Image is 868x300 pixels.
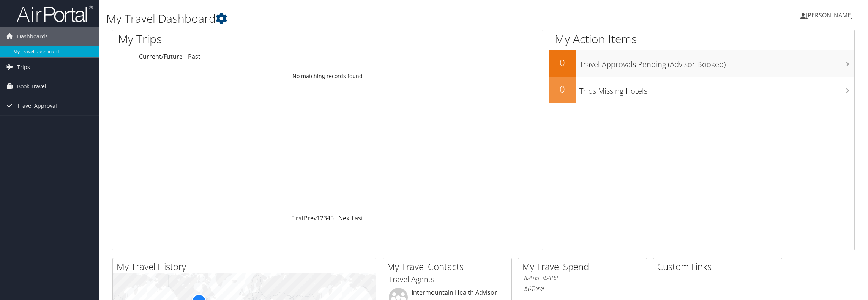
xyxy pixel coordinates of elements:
a: 2 [320,214,324,222]
a: Past [188,52,200,61]
h3: Travel Agents [389,274,506,285]
h6: [DATE] - [DATE] [524,274,641,281]
a: Current/Future [139,52,183,61]
a: Next [338,214,352,222]
img: airportal-logo.png [17,5,93,23]
a: 0Travel Approvals Pending (Advisor Booked) [549,50,854,77]
h2: My Travel Spend [522,260,647,273]
h2: My Travel History [117,260,376,273]
h3: Travel Approvals Pending (Advisor Booked) [579,55,854,70]
h2: My Travel Contacts [387,260,511,273]
h1: My Action Items [549,31,854,47]
a: Last [352,214,363,222]
a: First [291,214,304,222]
h6: Total [524,284,641,293]
span: Trips [17,58,30,77]
a: Prev [304,214,317,222]
span: Travel Approval [17,96,57,115]
span: [PERSON_NAME] [806,11,853,19]
td: No matching records found [112,69,543,83]
a: 4 [327,214,330,222]
a: 3 [324,214,327,222]
a: [PERSON_NAME] [800,4,860,27]
span: Book Travel [17,77,46,96]
a: 5 [330,214,334,222]
a: 0Trips Missing Hotels [549,77,854,103]
span: Dashboards [17,27,48,46]
span: … [334,214,338,222]
h2: Custom Links [657,260,782,273]
h1: My Trips [118,31,358,47]
h1: My Travel Dashboard [106,11,609,27]
h2: 0 [549,56,576,69]
a: 1 [317,214,320,222]
h3: Trips Missing Hotels [579,82,854,96]
span: $0 [524,284,531,293]
h2: 0 [549,83,576,96]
